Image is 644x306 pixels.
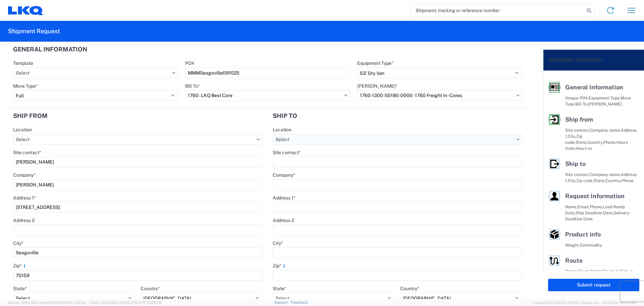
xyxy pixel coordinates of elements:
h2: General Information [13,46,87,53]
label: Country [141,286,160,292]
input: Shipment, tracking or reference number [411,4,584,17]
h2: Shipment Request [8,27,60,35]
input: Select [13,68,178,78]
span: Pallet Count in Pickup Stops equals Pallet Count in delivery stops, [565,269,636,286]
h2: Shipment Checklist [549,56,603,64]
span: City, [568,134,576,139]
label: Equipment Type [357,60,393,66]
label: Bill To [185,83,200,89]
span: Weight, [565,243,580,248]
label: Site contact [273,149,301,156]
span: City, [568,178,576,183]
label: Address 2 [273,217,294,223]
span: Phone, [590,204,603,209]
span: Ship from [565,116,593,123]
span: [PERSON_NAME] [588,101,622,106]
span: Unique PO#, [565,95,589,100]
a: Support [274,300,291,304]
span: Server: 2025.18.0-d1e9a510831 [8,301,86,305]
label: Location [13,127,32,133]
span: Client: 2025.18.0-27d3021 [89,301,162,305]
span: Bill To, [575,101,588,106]
span: Country, [605,178,622,183]
span: State, [576,140,587,145]
label: State [13,286,27,292]
label: Address 1 [273,195,296,201]
label: Address 2 [13,217,35,223]
span: Equipment Type, [589,95,621,100]
span: Route [565,257,583,264]
span: Phone [622,178,634,183]
label: Location [273,127,291,133]
span: Product info [565,231,601,238]
span: Request Information [565,192,625,200]
span: Ship to [565,160,586,167]
label: Site contact [13,149,41,156]
span: Site contact, [565,172,590,177]
span: Hours to [576,146,592,151]
h2: Ship to [273,113,297,119]
span: Pallet Count, [565,269,590,274]
label: City [13,240,23,246]
span: Ship Deadline Date, [576,210,613,215]
label: Zip [13,263,27,269]
label: PO# [185,60,194,66]
label: Country [400,286,419,292]
label: Template [13,60,33,66]
a: Feedback [291,300,308,304]
span: Company name, [590,172,621,177]
label: State [273,286,286,292]
span: Email, [578,204,590,209]
label: Address 1 [13,195,36,201]
span: Site contact, [565,128,590,133]
span: Commodity [580,243,602,248]
label: Company [13,172,36,178]
button: Submit request [548,279,639,291]
span: [DATE] 11:12:30 [61,301,86,305]
input: Select [357,90,522,101]
label: [PERSON_NAME] [357,83,397,89]
label: City [273,240,283,246]
span: Name, [565,204,578,209]
label: Zip [273,263,287,269]
input: Select [185,90,350,101]
span: General Information [565,84,623,91]
input: Select [13,134,263,145]
span: [DATE] 10:20:09 [135,301,162,305]
span: State, [594,178,605,183]
span: Phone, [603,140,616,145]
span: Company name, [590,128,621,133]
label: Company [273,172,295,178]
span: Copyright © [DATE]-[DATE] Agistix Inc., All Rights Reserved [533,300,636,306]
span: Zip code, [576,178,594,183]
input: Select [273,134,522,145]
label: Move Type [13,83,38,89]
h2: Ship from [13,113,48,119]
span: Country, [587,140,603,145]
